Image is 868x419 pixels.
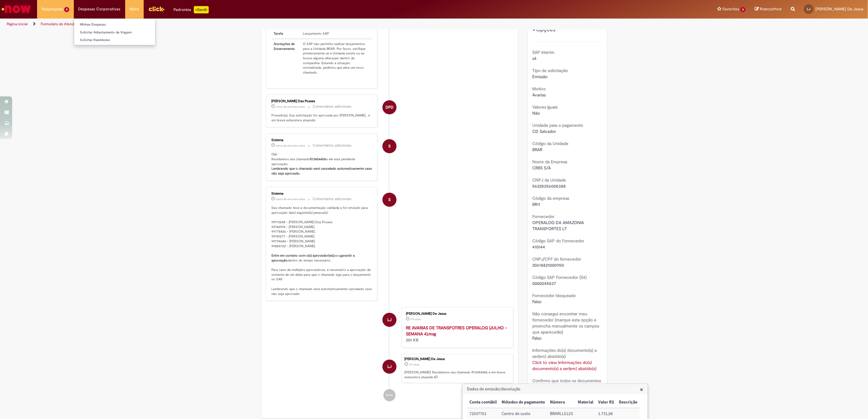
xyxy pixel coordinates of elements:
div: [PERSON_NAME] Das Posses [272,99,373,103]
a: RE AVARIAS DE TRANSPOTRES OPERALOG (JULHO - SEMANA 4).msg [406,325,507,337]
div: 201 KB [406,325,507,343]
b: Motivo [532,86,546,92]
small: Comentários adicionais [313,104,352,109]
small: Comentários adicionais [313,196,352,202]
span: Não [532,110,540,116]
span: S [388,139,391,154]
button: Close [640,386,643,393]
th: Métodos de pagamento [499,397,547,408]
th: Anotações de Encerramento [272,39,300,78]
span: 0000245837 [532,281,556,286]
b: Nome da Empresa [532,159,567,164]
span: Despesas Corporativas [78,6,121,12]
span: 17h atrás [409,363,420,366]
span: 4 [64,7,69,12]
ul: Despesas Corporativas [74,18,156,45]
img: click_logo_yellow_360x200.png [148,4,165,13]
a: Solicitar Adiantamento de Viagem [74,29,155,36]
a: Solicitar Reembolso [74,37,155,43]
div: Padroniza [174,6,209,13]
time: 28/08/2025 15:30:57 [276,197,305,201]
b: Não consegui encontrar meu fornecedor (marque esta opção e preencha manualmente os campos que apa... [532,311,599,335]
ul: Trilhas de página [5,19,574,30]
th: Tarefa [272,29,300,39]
span: s4 [532,56,537,61]
b: Fornecedor [532,214,554,219]
b: Código SAP Fornecedor (S4) [532,275,587,280]
span: × [640,385,643,393]
b: CNPJ/CPF do fornecedor [532,256,581,262]
a: Rascunhos [755,6,782,12]
span: More [130,6,139,12]
div: Lucas Dos Santos De Jesus [383,360,396,374]
b: Lembrando que o chamado será cancelado automaticamente caso não seja aprovado. [272,166,373,176]
td: Lançamento SAP [300,29,372,39]
th: Número [547,397,575,408]
b: Valores Iguais [532,104,558,110]
b: R13454406 [310,157,326,161]
b: Código da Unidade [532,141,568,146]
th: Descrição [616,397,640,408]
a: Página inicial [7,22,28,26]
span: DPD [386,100,393,115]
span: Requisições [42,6,63,12]
th: Valor R$ [596,397,616,408]
span: 410144 [532,244,545,250]
span: 20618821000950 [532,262,564,268]
b: garantir a aprovação [272,253,356,263]
span: Emissão [532,74,547,79]
time: 27/08/2025 23:14:53 [410,317,421,321]
span: Favoritos [722,6,739,12]
time: 27/08/2025 23:18:26 [409,363,420,366]
span: [PERSON_NAME] De Jesus [815,6,863,12]
b: Confirmo que todos os documentos informados acima NÃO estão compensados no SAP no momento de aber... [532,378,601,414]
time: 28/08/2025 15:39:45 [276,105,305,109]
span: Falso [532,299,541,304]
p: Olá! Recebemos seu chamado e ele esta pendente aprovação. [272,152,373,176]
span: 17h atrás [410,317,421,321]
a: Minhas Despesas [74,21,155,28]
span: Falso [532,335,541,341]
b: Código da empresa [532,196,569,201]
div: [PERSON_NAME] De Jesus [404,357,510,361]
b: Entre em contato com o(s) aprovador(es) [272,253,334,258]
th: Conta contábil [467,397,499,408]
a: Click to view Informações do(s) documento(s) a ser(em) abatido(s) [532,360,596,371]
div: System [383,139,396,153]
span: BRAR [532,147,542,152]
b: Informações do(s) documento(s) a ser(em) abatido(s) [532,348,597,359]
span: OPERALOG DA AMAZONIA TRANSPORTES LT [532,220,585,231]
h3: Dados de emissão/devolução [463,384,647,394]
span: cerca de uma hora atrás [276,144,305,147]
span: cerca de uma hora atrás [276,197,305,201]
span: LJ [387,313,392,327]
span: 6 [740,7,746,12]
div: Sistema [272,192,373,196]
div: Lucas Dos Santos De Jesus [383,313,396,327]
span: BR11 [532,202,540,207]
div: [PERSON_NAME] De Jesus [406,312,507,316]
b: Fornecedor bloqueado [532,293,576,298]
small: Comentários adicionais [313,143,352,148]
span: CD Salvador [532,129,556,134]
span: LJ [387,359,392,374]
span: Rascunhos [760,6,782,12]
td: O SAP não permitiu realizar lançamentos para a Unidade BRAR. Por favor, verifique primeiramente s... [300,39,372,78]
b: Tipo de solicitação [532,68,568,73]
b: CNPJ da Unidade [532,177,566,183]
a: Formulário de Atendimento [41,22,86,26]
span: Avarias [532,92,546,98]
th: Material [575,397,596,408]
div: Daniela Pereira Das Posses [383,100,396,114]
b: Unidade para o pagamento [532,123,583,128]
span: LJ [807,7,811,11]
p: +GenAi [194,6,209,13]
div: Sistema [272,138,373,142]
p: Prezado(a), Sua solicitação foi aprovada por [PERSON_NAME] , e em breve estaremos atuando. [272,113,373,123]
span: cerca de uma hora atrás [276,105,305,109]
li: Lucas Dos Santos De Jesus [266,354,514,383]
span: 56228356008388 [532,183,566,189]
p: [PERSON_NAME]! Recebemos seu chamado R13454406 e em breve estaremos atuando. [404,370,510,379]
span: S [388,192,391,207]
p: Seu chamado teve a documentação validada e foi enviado para aprovação da(s) seguinte(s) pessoa(s)... [272,206,373,296]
